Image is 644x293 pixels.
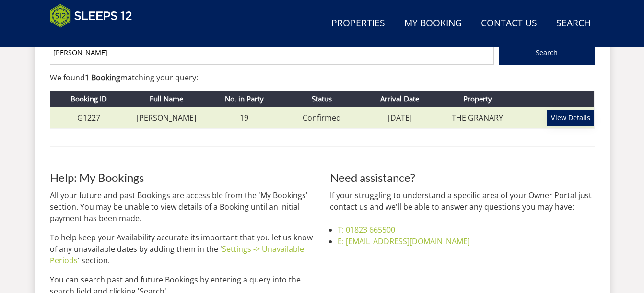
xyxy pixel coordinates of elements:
a: Contact Us [477,13,541,34]
span: Search [536,48,558,57]
a: THE GRANARY [452,113,503,123]
a: 19 [240,113,248,123]
button: Search [499,40,595,65]
h3: Help: My Bookings [50,171,315,184]
a: View Details [547,110,594,126]
a: [DATE] [388,113,412,123]
th: No. in Party [205,91,283,107]
p: We found matching your query: [50,72,595,83]
a: G1227 [77,113,100,123]
strong: 1 Booking [85,72,120,83]
p: If your struggling to understand a specific area of your Owner Portal just contact us and we'll b... [330,190,595,213]
a: My Booking [400,13,466,34]
iframe: Customer reviews powered by Trustpilot [45,34,146,42]
th: Arrival Date [361,91,439,107]
a: [PERSON_NAME] [137,113,196,123]
th: Booking ID [50,91,128,107]
a: Confirmed [303,113,341,123]
img: Sleeps 12 [50,4,132,28]
th: Full Name [128,91,205,107]
h3: Need assistance? [330,171,595,184]
p: To help keep your Availability accurate its important that you let us know of any unavailable dat... [50,232,315,266]
a: T: 01823 665500 [338,225,395,235]
input: Search by Booking Reference, Name, Postcode or Email [50,40,494,65]
p: All your future and past Bookings are accessible from the 'My Bookings' section. You may be unabl... [50,190,315,224]
th: Status [283,91,361,107]
a: E: [EMAIL_ADDRESS][DOMAIN_NAME] [338,236,470,247]
a: Search [552,13,595,34]
th: Property [439,91,516,107]
a: Properties [328,13,389,34]
a: Settings -> Unavailable Periods [50,244,304,266]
